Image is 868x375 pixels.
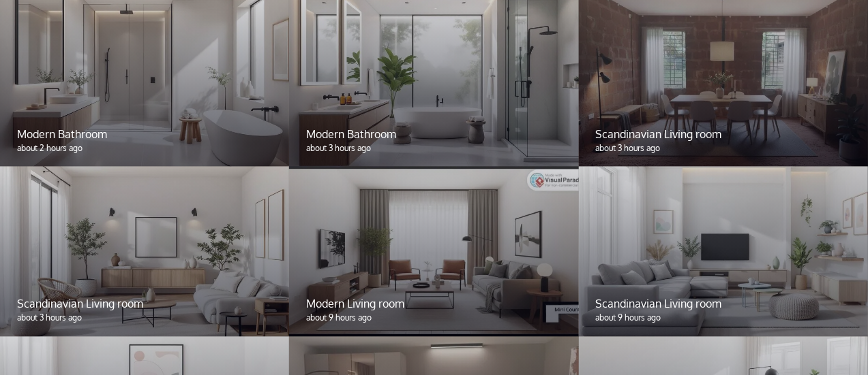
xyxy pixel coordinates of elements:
[306,142,561,154] p: about 3 hours ago
[306,126,561,142] p: Modern Bathroom
[306,312,561,325] p: about 9 hours ago
[17,142,272,154] p: about 2 hours ago
[17,296,272,312] p: Scandinavian Living room
[306,296,561,312] p: Modern Living room
[596,312,851,325] p: about 9 hours ago
[17,126,272,142] p: Modern Bathroom
[17,312,272,325] p: about 3 hours ago
[596,142,851,154] p: about 3 hours ago
[596,126,851,142] p: Scandinavian Living room
[596,296,851,312] p: Scandinavian Living room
